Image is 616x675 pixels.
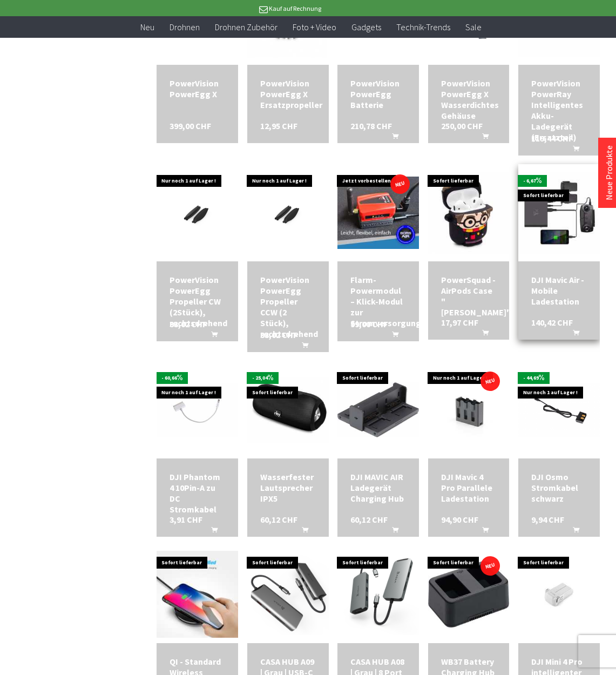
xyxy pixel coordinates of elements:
img: Wasserfester Lautsprecher IPX5 [247,377,329,443]
img: PowerVision PowerEgg Propeller CCW (2 Stück), rechtsdrehend [247,193,329,233]
span: 99,00 CHF [350,319,388,329]
a: Gadgets [344,16,389,38]
img: QI - Standard Wireless Ladegerät für iPhone etc. [157,551,238,638]
a: PowerVision PowerEgg Propeller CCW (2 Stück), rechtsdrehend 33,02 CHF In den Warenkorb [260,274,316,339]
div: PowerVision PowerEgg X [170,78,225,99]
a: DJI Mavic Air - Mobile Ladestation 140,42 CHF In den Warenkorb [531,274,587,307]
a: Drohnen Zubehör [207,16,285,38]
a: Drohnen [162,16,207,38]
button: In den Warenkorb [560,144,586,158]
a: PowerVision PowerEgg X 399,00 CHF [170,78,225,99]
a: Flarm-Powermodul – Klick-Modul zur Stromversorgung 99,00 CHF In den Warenkorb [350,274,406,328]
a: PowerVision PowerEgg X Ersatzpropeller 12,95 CHF [260,78,316,110]
img: CASA HUB A08 | Grau | 8 Port USB-C Hub [337,553,419,635]
span: 119,44 CHF [531,133,573,144]
button: In den Warenkorb [289,525,315,539]
span: Sale [465,22,482,32]
a: PowerSquad - AirPods Case "[PERSON_NAME]" 17,97 CHF In den Warenkorb [441,274,497,318]
button: In den Warenkorb [289,340,315,354]
span: Gadgets [351,22,381,32]
span: Foto + Video [293,22,336,32]
button: In den Warenkorb [379,525,405,539]
button: In den Warenkorb [198,525,224,539]
a: PowerVision PowerEgg Propeller CW (2Stück), rechtsdrehend 33,02 CHF In den Warenkorb [170,274,225,328]
button: In den Warenkorb [379,131,405,145]
a: DJI Mavic 4 Pro Parallele Ladestation 94,90 CHF In den Warenkorb [441,471,497,504]
span: Technik-Trends [396,22,450,32]
img: DJI Osmo Stromkabel schwarz [518,383,600,437]
div: DJI MAVIC AIR Ladegerät Charging Hub [350,471,406,504]
span: 60,12 CHF [260,514,297,525]
div: DJI Mavic Air - Mobile Ladestation [531,274,587,307]
span: Drohnen Zubehör [215,22,277,32]
button: In den Warenkorb [198,329,224,343]
div: PowerVision PowerRay Intelligentes Akku-Ladegerät (Ersatzteil) [531,78,587,143]
div: PowerSquad - AirPods Case "[PERSON_NAME]" [441,274,497,318]
span: 17,97 CHF [441,317,478,328]
span: 33,02 CHF [170,319,207,329]
div: DJI Phantom 4 10Pin-A zu DC Stromkabel [170,471,225,515]
span: 12,95 CHF [260,120,297,131]
button: In den Warenkorb [469,328,495,342]
a: Neue Produkte [604,145,614,200]
a: PowerVision PowerEgg Batterie 210,78 CHF In den Warenkorb [350,78,406,110]
div: PowerVision PowerEgg X Wasserdichtes Gehäuse [441,78,497,121]
a: PowerVision PowerRay Intelligentes Akku-Ladegerät (Ersatzteil) 119,44 CHF In den Warenkorb [531,78,587,143]
span: Drohnen [170,22,200,32]
a: DJI Phantom 4 10Pin-A zu DC Stromkabel 3,91 CHF In den Warenkorb [170,471,225,515]
a: Sale [458,16,489,38]
div: Wasserfester Lautsprecher IPX5 [260,471,316,504]
img: WB37 Battery Charging Hub (USB-C) [428,561,510,627]
img: CASA HUB A09 | Grau | USB-C 3.1 Gen 2 9-in-1 Hub [247,553,329,635]
span: 210,78 CHF [350,120,392,131]
img: PowerSquad - AirPods Case "Harry Potter" [428,172,510,254]
button: In den Warenkorb [560,525,586,539]
span: 3,91 CHF [170,514,202,525]
button: In den Warenkorb [469,525,495,539]
div: PowerVision PowerEgg Propeller CW (2Stück), rechtsdrehend [170,274,225,328]
button: In den Warenkorb [469,131,495,145]
a: Foto + Video [285,16,344,38]
a: PowerVision PowerEgg X Wasserdichtes Gehäuse 250,00 CHF In den Warenkorb [441,78,497,121]
div: DJI Osmo Stromkabel schwarz [531,471,587,504]
a: Neu [133,16,162,38]
img: DJI Phantom 4 10Pin-A zu DC Stromkabel [157,383,238,437]
span: 60,12 CHF [350,514,388,525]
img: Flarm-Powermodul – Klick-Modul zur Stromversorgung [337,177,419,249]
span: 94,90 CHF [441,514,478,525]
a: Technik-Trends [389,16,458,38]
span: Neu [140,22,154,32]
a: Wasserfester Lautsprecher IPX5 60,12 CHF In den Warenkorb [260,471,316,504]
div: PowerVision PowerEgg Propeller CCW (2 Stück), rechtsdrehend [260,274,316,339]
div: PowerVision PowerEgg X Ersatzpropeller [260,78,316,110]
a: DJI MAVIC AIR Ladegerät Charging Hub 60,12 CHF In den Warenkorb [350,471,406,504]
span: 140,42 CHF [531,317,573,328]
a: DJI Osmo Stromkabel schwarz 9,94 CHF In den Warenkorb [531,471,587,504]
div: PowerVision PowerEgg Batterie [350,78,406,110]
span: 399,00 CHF [170,120,211,131]
span: 250,00 CHF [441,120,483,131]
button: In den Warenkorb [379,329,405,343]
img: DJI MAVIC AIR Ladegerät Charging Hub [337,382,419,437]
span: 33,02 CHF [260,329,297,340]
button: In den Warenkorb [560,328,586,342]
img: PowerVision PowerEgg Propeller CW (2Stück), rechtsdrehend [157,193,238,233]
div: Flarm-Powermodul – Klick-Modul zur Stromversorgung [350,274,406,328]
div: DJI Mavic 4 Pro Parallele Ladestation [441,471,497,504]
img: DJI Mavic Air - Mobile Ladestation [518,172,600,254]
img: DJI Mavic 4 Pro Parallele Ladestation [428,379,510,440]
img: DJI Mini 4 Pro intelligenter Flugakku [518,562,600,627]
span: 9,94 CHF [531,514,564,525]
